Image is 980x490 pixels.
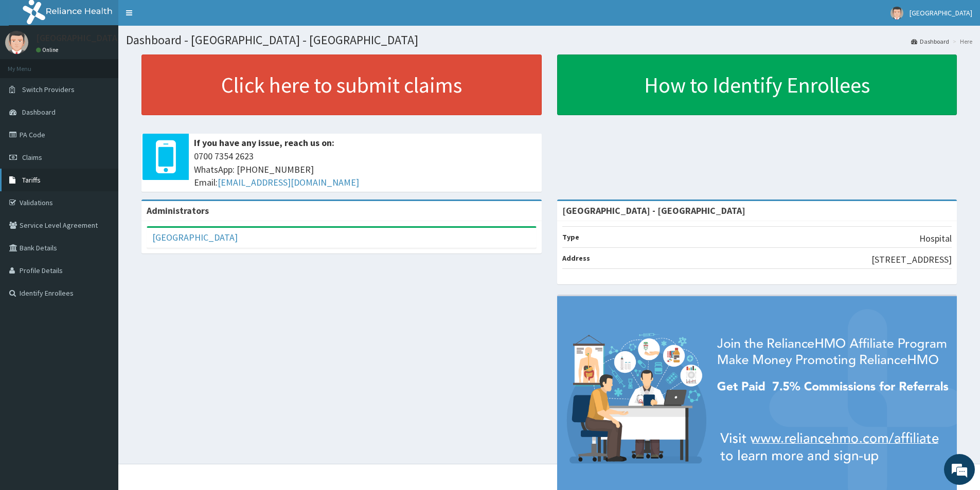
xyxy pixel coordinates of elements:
[911,37,949,46] a: Dashboard
[194,150,537,189] span: 0700 7354 2623 WhatsApp: [PHONE_NUMBER] Email:
[22,85,75,94] span: Switch Providers
[890,7,903,20] img: User Image
[36,46,61,53] a: Online
[126,33,972,47] h1: Dashboard - [GEOGRAPHIC_DATA] - [GEOGRAPHIC_DATA]
[562,205,745,216] strong: [GEOGRAPHIC_DATA] - [GEOGRAPHIC_DATA]
[147,205,209,216] b: Administrators
[22,107,56,117] span: Dashboard
[5,31,28,54] img: User Image
[152,231,238,243] a: [GEOGRAPHIC_DATA]
[950,37,972,46] li: Here
[562,253,590,263] b: Address
[22,153,42,162] span: Claims
[218,176,359,188] a: [EMAIL_ADDRESS][DOMAIN_NAME]
[871,253,952,266] p: [STREET_ADDRESS]
[22,175,41,185] span: Tariffs
[557,55,957,115] a: How to Identify Enrollees
[194,137,334,149] b: If you have any issue, reach us on:
[36,33,121,43] p: [GEOGRAPHIC_DATA]
[562,232,579,242] b: Type
[910,8,972,17] span: [GEOGRAPHIC_DATA]
[919,232,952,245] p: Hospital
[141,55,542,115] a: Click here to submit claims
